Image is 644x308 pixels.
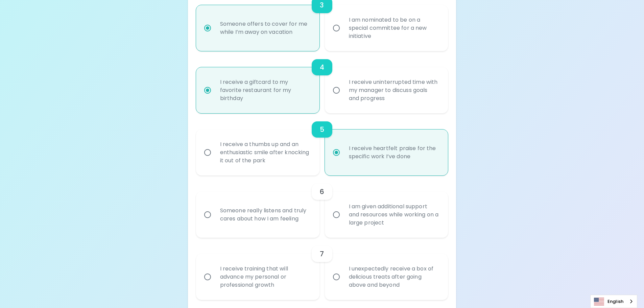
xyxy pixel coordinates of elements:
div: Someone offers to cover for me while I’m away on vacation [215,12,316,44]
div: I unexpectedly receive a box of delicious treats after going above and beyond [343,257,445,297]
div: choice-group-check [196,113,448,175]
aside: Language selected: English [590,295,637,308]
div: I am nominated to be on a special committee for a new initiative [343,8,445,48]
div: choice-group-check [196,175,448,238]
div: I receive uninterrupted time with my manager to discuss goals and progress [343,70,445,111]
h6: 7 [320,248,324,259]
h6: 6 [320,186,324,197]
a: English [591,295,637,308]
div: choice-group-check [196,238,448,300]
div: I receive training that will advance my personal or professional growth [215,257,316,297]
h6: 4 [320,62,324,73]
div: I receive a thumbs up and an enthusiastic smile after knocking it out of the park [215,132,316,173]
div: I receive heartfelt praise for the specific work I’ve done [343,136,445,169]
div: choice-group-check [196,51,448,113]
div: I receive a giftcard to my favorite restaurant for my birthday [215,70,316,111]
div: Someone really listens and truly cares about how I am feeling [215,198,316,231]
div: I am given additional support and resources while working on a large project [343,194,445,235]
div: Language [590,295,637,308]
h6: 5 [320,124,324,135]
